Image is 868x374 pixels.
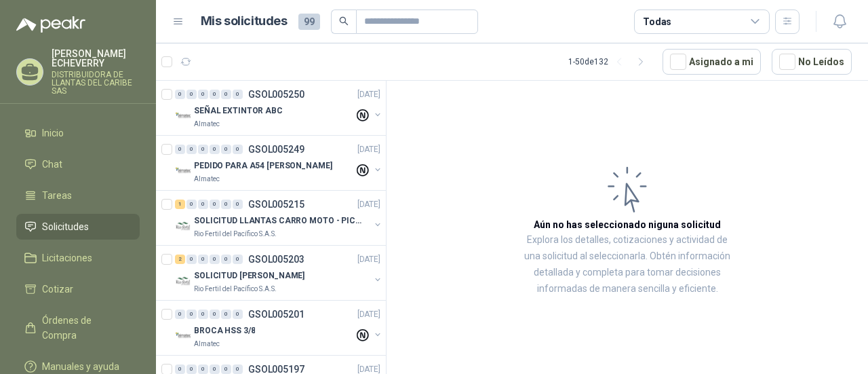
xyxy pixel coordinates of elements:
p: GSOL005197 [248,364,304,374]
div: 2 [175,255,185,264]
h3: Aún no has seleccionado niguna solicitud [534,217,721,232]
p: [DATE] [357,143,380,156]
div: 0 [210,255,220,264]
p: GSOL005215 [248,200,304,209]
div: 0 [198,90,208,99]
div: 0 [233,145,243,154]
span: Inicio [42,126,64,141]
span: search [339,16,349,26]
a: 1 0 0 0 0 0 GSOL005215[DATE] Company LogoSOLICITUD LLANTAS CARRO MOTO - PICHINDERio Fertil del Pa... [175,196,383,240]
p: [DATE] [357,88,380,101]
img: Company Logo [175,328,191,344]
div: 0 [210,200,220,209]
p: SEÑAL EXTINTOR ABC [194,105,283,117]
span: Licitaciones [42,250,92,265]
div: 0 [198,255,208,264]
div: 0 [186,310,197,319]
p: Explora los detalles, cotizaciones y actividad de una solicitud al seleccionarla. Obtén informaci... [522,232,732,297]
div: 0 [175,310,185,319]
p: [DATE] [357,198,380,211]
span: Órdenes de Compra [42,313,127,343]
a: 2 0 0 0 0 0 GSOL005203[DATE] Company LogoSOLICITUD [PERSON_NAME]Rio Fertil del Pacífico S.A.S. [175,251,383,295]
p: DISTRIBUIDORA DE LLANTAS DEL CARIBE SAS [52,71,140,95]
div: 0 [233,200,243,209]
a: 0 0 0 0 0 0 GSOL005250[DATE] Company LogoSEÑAL EXTINTOR ABCAlmatec [175,86,383,130]
img: Company Logo [175,273,191,289]
div: 0 [210,145,220,154]
button: Asignado a mi [663,49,761,75]
p: SOLICITUD [PERSON_NAME] [194,269,304,282]
a: Inicio [16,120,140,146]
div: 0 [198,145,208,154]
a: Cotizar [16,276,140,302]
span: Manuales y ayuda [42,359,119,374]
div: 0 [233,364,243,374]
p: [DATE] [357,253,380,266]
div: 0 [233,255,243,264]
div: 0 [175,364,185,374]
div: 0 [198,364,208,374]
a: 0 0 0 0 0 0 GSOL005201[DATE] Company LogoBROCA HSS 3/8Almatec [175,306,383,350]
a: Licitaciones [16,245,140,271]
a: 0 0 0 0 0 0 GSOL005249[DATE] Company LogoPEDIDO PARA A54 [PERSON_NAME]Almatec [175,141,383,185]
div: 0 [221,200,231,209]
p: [PERSON_NAME] ECHEVERRY [52,49,140,68]
p: SOLICITUD LLANTAS CARRO MOTO - PICHINDE [194,214,363,227]
div: 0 [198,310,208,319]
div: 0 [198,200,208,209]
div: 0 [175,90,185,99]
p: GSOL005249 [248,145,304,154]
p: PEDIDO PARA A54 [PERSON_NAME] [194,160,332,172]
div: 0 [186,90,197,99]
div: 0 [221,364,231,374]
img: Company Logo [175,218,191,234]
div: Todas [643,14,671,29]
p: Almatec [194,119,220,130]
div: 0 [210,310,220,319]
div: 0 [221,90,231,99]
p: GSOL005203 [248,255,304,264]
p: GSOL005250 [248,90,304,99]
a: Solicitudes [16,214,140,240]
span: Cotizar [42,282,73,297]
h1: Mis solicitudes [201,12,288,31]
img: Company Logo [175,163,191,179]
div: 0 [210,90,220,99]
p: Rio Fertil del Pacífico S.A.S. [194,284,277,295]
span: Solicitudes [42,219,89,234]
span: Tareas [42,188,72,203]
div: 0 [233,310,243,319]
p: Rio Fertil del Pacífico S.A.S. [194,229,277,240]
span: 99 [298,14,320,30]
div: 0 [175,145,185,154]
p: [DATE] [357,308,380,321]
p: GSOL005201 [248,310,304,319]
div: 0 [221,310,231,319]
div: 1 - 50 de 132 [568,51,652,73]
div: 0 [186,364,197,374]
p: BROCA HSS 3/8 [194,324,255,337]
div: 0 [210,364,220,374]
div: 0 [186,255,197,264]
div: 0 [186,200,197,209]
button: No Leídos [772,49,852,75]
span: Chat [42,157,62,172]
div: 0 [186,145,197,154]
a: Chat [16,151,140,177]
div: 1 [175,200,185,209]
div: 0 [221,255,231,264]
div: 0 [221,145,231,154]
a: Tareas [16,183,140,208]
p: Almatec [194,339,220,350]
img: Logo peakr [16,16,85,33]
p: Almatec [194,174,220,185]
img: Company Logo [175,108,191,124]
div: 0 [233,90,243,99]
a: Órdenes de Compra [16,307,140,348]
